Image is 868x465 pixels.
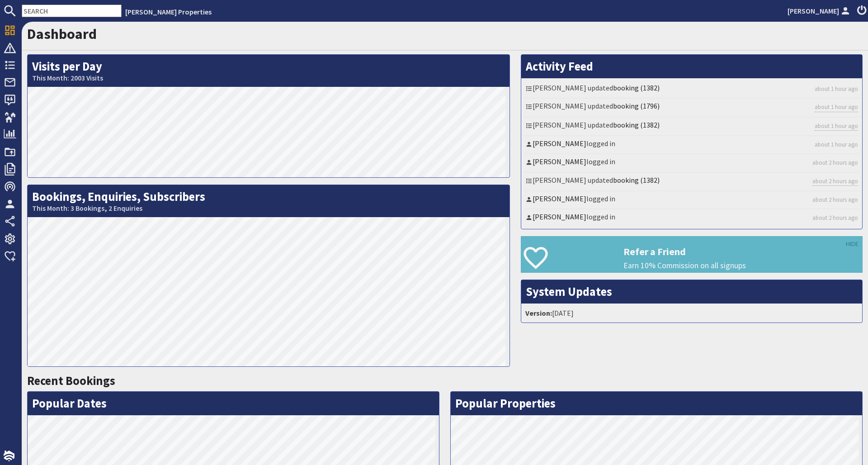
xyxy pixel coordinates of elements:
[524,136,860,154] li: logged in
[524,173,860,191] li: [PERSON_NAME] updated
[524,81,860,99] li: [PERSON_NAME] updated
[533,212,586,221] a: [PERSON_NAME]
[22,5,122,17] input: SEARCH
[28,185,509,217] h2: Bookings, Enquiries, Subscribers
[524,118,860,136] li: [PERSON_NAME] updated
[525,308,552,318] strong: Version:
[812,214,858,222] a: about 2 hours ago
[4,451,14,461] img: staytech_i_w-64f4e8e9ee0a9c174fd5317b4b171b261742d2d393467e5bdba4413f4f884c10.svg
[524,191,860,209] li: logged in
[521,236,863,273] a: Refer a Friend Earn 10% Commission on all signups
[533,139,586,148] a: [PERSON_NAME]
[524,306,860,320] li: [DATE]
[623,260,862,271] p: Earn 10% Commission on all signups
[812,195,858,204] a: about 2 hours ago
[28,55,509,87] h2: Visits per Day
[526,284,612,299] a: System Updates
[27,25,97,43] a: Dashboard
[815,85,858,93] a: about 1 hour ago
[32,74,505,82] small: This Month: 2003 Visits
[524,99,860,117] li: [PERSON_NAME] updated
[815,140,858,149] a: about 1 hour ago
[533,194,586,203] a: [PERSON_NAME]
[28,392,439,415] h2: Popular Dates
[812,177,858,186] a: about 2 hours ago
[623,246,862,257] h3: Refer a Friend
[613,176,660,185] a: booking (1382)
[613,120,660,129] a: booking (1382)
[533,157,586,166] a: [PERSON_NAME]
[526,59,593,74] a: Activity Feed
[812,158,858,167] a: about 2 hours ago
[788,5,852,16] a: [PERSON_NAME]
[32,204,505,213] small: This Month: 3 Bookings, 2 Enquiries
[524,154,860,172] li: logged in
[613,83,660,92] a: booking (1382)
[846,239,859,249] a: HIDE
[451,392,862,415] h2: Popular Properties
[524,209,860,227] li: logged in
[613,101,660,110] a: booking (1796)
[815,122,858,131] a: about 1 hour ago
[125,7,212,16] a: [PERSON_NAME] Properties
[27,373,115,388] a: Recent Bookings
[815,103,858,112] a: about 1 hour ago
